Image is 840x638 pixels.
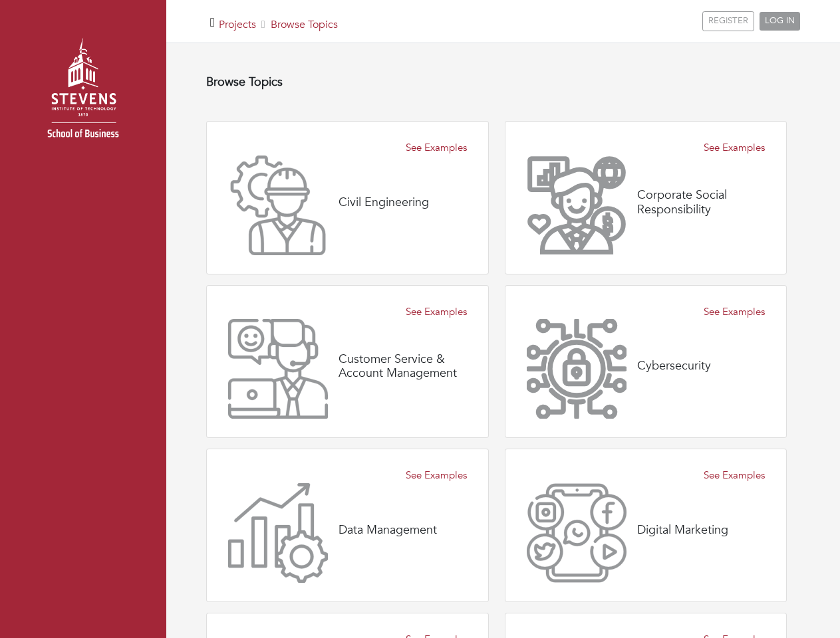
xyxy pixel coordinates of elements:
[406,468,467,483] a: See Examples
[219,17,256,32] a: Projects
[339,352,467,381] h4: Customer Service & Account Management
[406,140,467,156] a: See Examples
[339,523,437,538] h4: Data Management
[637,523,728,538] h4: Digital Marketing
[704,304,765,320] a: See Examples
[271,17,338,32] a: Browse Topics
[760,12,800,31] a: LOG IN
[704,140,765,156] a: See Examples
[637,359,711,373] h4: Cybersecurity
[339,195,429,210] h4: Civil Engineering
[206,75,787,90] h4: Browse Topics
[637,188,766,217] h4: Corporate Social Responsibility
[406,304,467,320] a: See Examples
[13,23,153,163] img: stevens_logo.png
[702,11,754,31] a: REGISTER
[704,468,765,483] a: See Examples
